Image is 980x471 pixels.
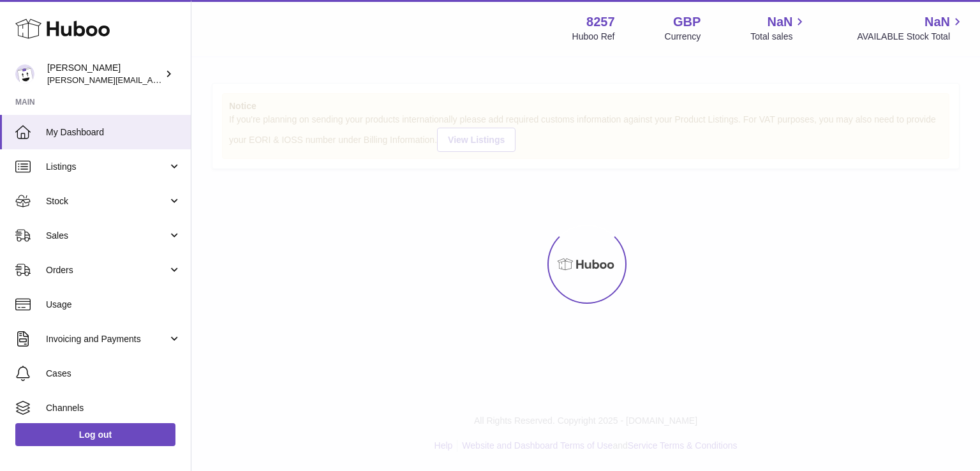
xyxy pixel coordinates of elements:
[857,31,965,43] span: AVAILABLE Stock Total
[572,31,615,43] div: Huboo Ref
[586,13,615,31] strong: 8257
[46,161,168,173] span: Listings
[750,31,807,43] span: Total sales
[15,423,175,446] a: Log out
[46,402,181,414] span: Channels
[857,13,965,43] a: NaN AVAILABLE Stock Total
[46,333,168,345] span: Invoicing and Payments
[46,368,181,380] span: Cases
[46,299,181,311] span: Usage
[47,75,256,85] span: [PERSON_NAME][EMAIL_ADDRESS][DOMAIN_NAME]
[46,126,181,138] span: My Dashboard
[924,13,950,31] span: NaN
[15,64,34,84] img: Mohsin@planlabsolutions.com
[750,13,807,43] a: NaN Total sales
[46,195,168,207] span: Stock
[46,230,168,242] span: Sales
[46,264,168,276] span: Orders
[47,62,162,86] div: [PERSON_NAME]
[673,13,701,31] strong: GBP
[665,31,701,43] div: Currency
[767,13,792,31] span: NaN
